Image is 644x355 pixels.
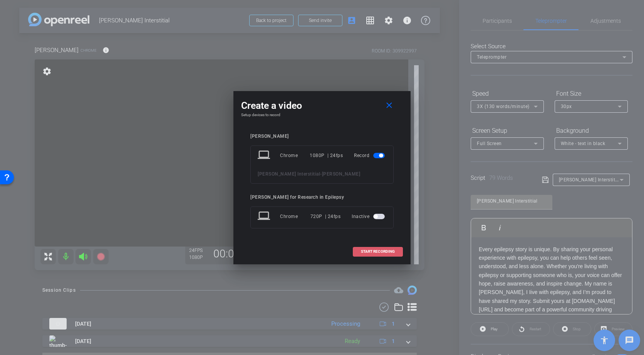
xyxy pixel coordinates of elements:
[310,210,341,223] div: 720P | 24fps
[250,194,394,200] div: [PERSON_NAME] for Research in Epilepsy
[258,171,320,177] span: [PERSON_NAME] Interstitial
[361,250,395,254] span: START RECORDING
[353,247,403,257] button: START RECORDING
[384,101,394,110] mat-icon: close
[280,149,310,162] div: Chrome
[310,149,343,162] div: 1080P | 24fps
[320,171,322,177] span: -
[258,210,272,223] mat-icon: laptop
[352,210,386,223] div: Inactive
[258,149,272,162] mat-icon: laptop
[241,113,403,117] h4: Setup devices to record
[354,149,386,162] div: Record
[250,134,394,139] div: [PERSON_NAME]
[241,99,403,113] div: Create a video
[280,210,310,223] div: Chrome
[322,171,361,177] span: [PERSON_NAME]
